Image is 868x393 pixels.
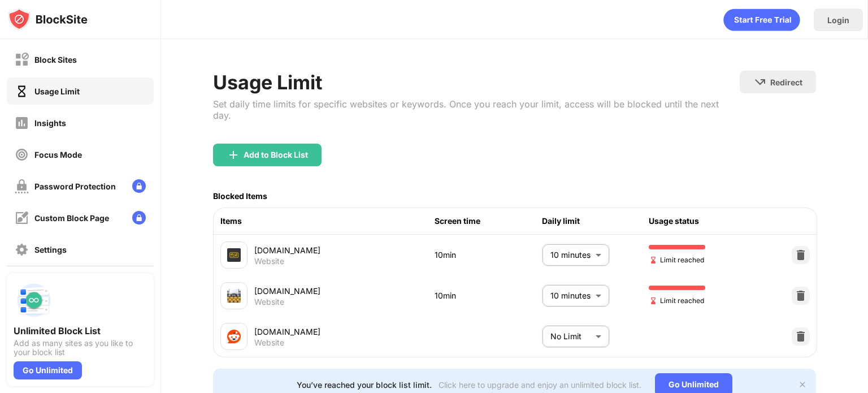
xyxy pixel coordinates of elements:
[14,325,147,336] div: Unlimited Block List
[798,380,807,389] img: x-button.svg
[220,215,435,227] div: Items
[649,215,756,227] div: Usage status
[34,118,66,128] div: Insights
[34,182,116,191] div: Password Protection
[770,77,802,87] div: Redirect
[439,380,641,390] div: Click here to upgrade and enjoy an unlimited block list.
[132,179,146,193] img: lock-menu.svg
[14,280,54,321] img: push-block-list.svg
[723,8,800,31] div: animation
[8,8,88,31] img: logo-blocksite.svg
[14,339,147,357] div: Add as many sites as you like to your block list
[254,285,435,297] div: [DOMAIN_NAME]
[34,150,82,159] div: Focus Mode
[550,290,591,302] p: 10 minutes
[435,249,542,261] div: 10min
[227,330,241,343] img: favicons
[15,243,29,257] img: settings-off.svg
[213,191,267,201] div: Blocked Items
[827,15,849,25] div: Login
[15,179,29,193] img: password-protection-off.svg
[34,55,77,64] div: Block Sites
[132,211,146,224] img: lock-menu.svg
[15,84,29,98] img: time-usage-on.svg
[649,256,658,265] img: hourglass-end.svg
[34,245,67,254] div: Settings
[227,248,241,262] img: favicons
[254,297,284,307] div: Website
[15,53,29,67] img: block-off.svg
[15,148,29,162] img: focus-off.svg
[435,215,542,227] div: Screen time
[254,256,284,266] div: Website
[297,380,432,390] div: You’ve reached your block list limit.
[649,295,704,306] span: Limit reached
[227,289,241,303] img: favicons
[15,116,29,130] img: insights-off.svg
[435,290,542,302] div: 10min
[254,244,435,256] div: [DOMAIN_NAME]
[15,211,29,225] img: customize-block-page-off.svg
[254,338,284,348] div: Website
[542,215,649,227] div: Daily limit
[34,87,80,96] div: Usage Limit
[244,150,308,159] div: Add to Block List
[213,71,740,94] div: Usage Limit
[14,361,82,379] div: Go Unlimited
[550,249,591,261] p: 10 minutes
[34,213,109,223] div: Custom Block Page
[649,296,658,305] img: hourglass-end.svg
[213,98,740,121] div: Set daily time limits for specific websites or keywords. Once you reach your limit, access will b...
[550,330,591,343] p: No Limit
[649,254,704,265] span: Limit reached
[254,326,435,338] div: [DOMAIN_NAME]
